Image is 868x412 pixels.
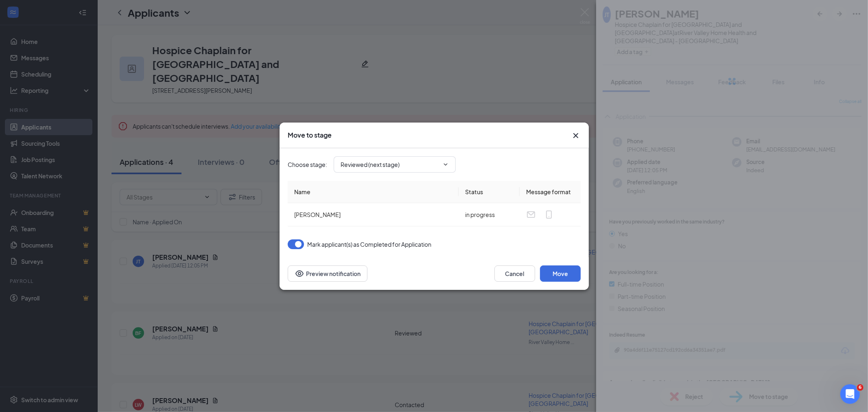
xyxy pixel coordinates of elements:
[544,210,554,219] svg: MobileSms
[840,384,860,404] iframe: Intercom live chat
[540,265,581,282] button: Move
[459,181,520,203] th: Status
[288,265,367,282] button: Preview notificationEye
[288,131,332,140] h3: Move to stage
[442,161,449,168] svg: ChevronDown
[526,210,536,219] svg: Email
[307,239,431,249] span: Mark applicant(s) as Completed for Application
[494,265,535,282] button: Cancel
[571,131,581,140] svg: Cross
[294,211,341,218] span: [PERSON_NAME]
[520,181,581,203] th: Message format
[288,181,459,203] th: Name
[288,160,327,169] span: Choose stage :
[459,203,520,226] td: in progress
[295,269,304,278] svg: Eye
[857,384,864,391] span: 6
[571,131,581,140] button: Close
